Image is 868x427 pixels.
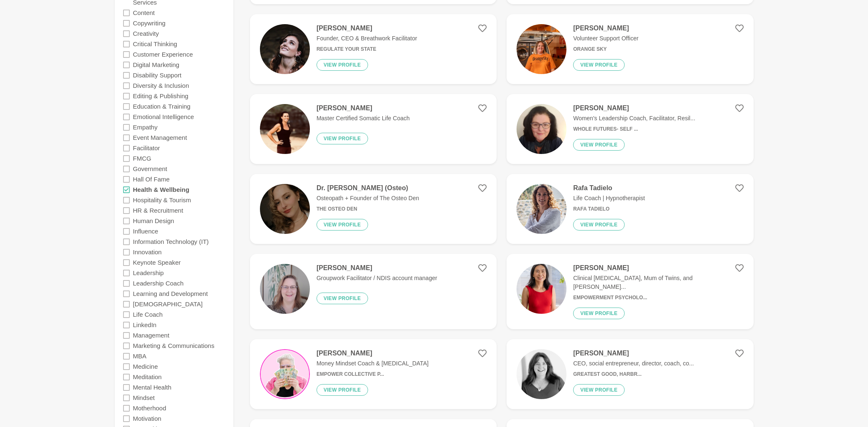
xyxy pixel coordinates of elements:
h4: [PERSON_NAME] [573,104,695,112]
button: View profile [573,139,625,151]
button: View profile [573,308,625,319]
label: Government [133,164,168,174]
label: LinkedIn [133,320,157,330]
p: Money Mindset Coach & [MEDICAL_DATA] [317,359,428,368]
label: Motherhood [133,403,166,413]
h4: [PERSON_NAME] [317,24,417,32]
h4: [PERSON_NAME] [573,349,694,357]
label: Mindset [133,392,155,403]
h4: Dr. [PERSON_NAME] (Osteo) [317,184,419,192]
a: [PERSON_NAME]Volunteer Support OfficerOrange SkyView profile [507,14,753,84]
p: Founder, CEO & Breathwork Facilitator [317,34,417,43]
label: Human Design [133,216,174,226]
p: Life Coach | Hypnotherapist [573,194,645,203]
h4: [PERSON_NAME] [317,104,410,112]
label: FMCG [133,153,151,164]
label: Leadership [133,268,164,278]
h6: Empower Collective P... [317,371,428,377]
label: Learning and Development [133,288,208,299]
label: Meditation [133,372,162,382]
label: Copywriting [133,18,166,28]
label: Hospitality & Tourism [133,195,191,205]
label: Diversity & Inclusion [133,80,189,91]
label: Management [133,330,170,340]
label: Health & Wellbeing [133,184,190,195]
label: Editing & Publishing [133,91,188,101]
h4: [PERSON_NAME] [317,264,437,272]
button: View profile [317,219,368,231]
label: HR & Recruitment [133,205,183,216]
p: Volunteer Support Officer [573,34,638,43]
label: Digital Marketing [133,60,180,70]
label: Keynote Speaker [133,257,181,268]
a: [PERSON_NAME]Founder, CEO & Breathwork FacilitatorRegulate Your StateView profile [250,14,497,84]
label: Facilitator [133,143,160,153]
a: [PERSON_NAME]Money Mindset Coach & [MEDICAL_DATA]Empower Collective P...View profile [250,339,497,409]
a: [PERSON_NAME]Clinical [MEDICAL_DATA], Mum of Twins, and [PERSON_NAME]...Empowerment Psycholo...Vi... [507,254,753,329]
label: Critical Thinking [133,39,177,49]
button: View profile [317,384,368,396]
a: [PERSON_NAME]CEO, social entrepreneur, director, coach, co...Greatest Good, Harbr...View profile [507,339,753,409]
button: View profile [573,384,625,396]
h6: Whole Futures- Self ... [573,126,695,132]
img: fa31caeded2b75eb4e8639c250120fd97a48a58f-1365x1365.jpg [517,184,566,234]
label: Leadership Coach [133,278,184,288]
a: Rafa TadieloLife Coach | HypnotherapistRafa TadieloView profile [507,174,753,244]
h4: [PERSON_NAME] [573,264,743,272]
label: Empathy [133,122,158,132]
label: Medicine [133,361,158,372]
p: CEO, social entrepreneur, director, coach, co... [573,359,694,368]
label: Marketing & Communications [133,340,215,351]
img: 8185ea49deb297eade9a2e5250249276829a47cd-920x897.jpg [260,24,310,74]
label: Hall Of Fame [133,174,170,184]
p: Clinical [MEDICAL_DATA], Mum of Twins, and [PERSON_NAME]... [573,274,743,291]
label: Emotional Intelligence [133,112,194,122]
label: Disability Support [133,70,182,80]
h6: Orange Sky [573,46,638,52]
h4: [PERSON_NAME] [573,24,638,32]
img: 1e36bb77d48c8af62467d8d4d3a95a3c736d1231-884x1280.jpg [260,184,310,234]
label: Life Coach [133,309,163,320]
h6: The Osteo Den [317,206,419,212]
p: Women's Leadership Coach, Facilitator, Resil... [573,114,695,123]
button: View profile [317,59,368,71]
button: View profile [573,219,625,231]
img: 8db6cc805b1ca5f5fdd33356fe94b55f100628b6-1921x2796.jpg [260,104,310,154]
h4: Rafa Tadielo [573,184,645,192]
img: c3ccc33d921c556a05090faebd1a54a0255b3666-4160x6240.jpg [517,264,566,314]
label: Innovation [133,247,162,257]
h4: [PERSON_NAME] [317,349,428,357]
a: Dr. [PERSON_NAME] (Osteo)Osteopath + Founder of The Osteo DenThe Osteo DenView profile [250,174,497,244]
a: [PERSON_NAME]Master Certified Somatic Life CoachView profile [250,94,497,164]
label: [DEMOGRAPHIC_DATA] [133,299,203,309]
h6: Rafa Tadielo [573,206,645,212]
label: Information Technology (IT) [133,236,209,247]
img: cb6dec19b31aada7a244955812ceac56c7c19f10-1536x2048.jpg [260,264,310,314]
img: 59e87df8aaa7eaf358d21335300623ab6c639fad-717x623.jpg [517,24,566,74]
p: Osteopath + Founder of The Osteo Den [317,194,419,203]
img: 5aeb252bf5a40be742549a1bb63f1101c2365f2e-280x373.jpg [517,104,566,154]
label: Influence [133,226,158,236]
label: Motivation [133,413,161,424]
p: Groupwork Facilitator / NDIS account manager [317,274,437,283]
img: 161c7f012b5d72be8a2b21fd0e93ae98e62721b1-350x350.png [260,349,310,399]
h6: Greatest Good, Harbr... [573,371,694,377]
button: View profile [573,59,625,71]
h6: Regulate Your State [317,46,417,52]
a: [PERSON_NAME]Women's Leadership Coach, Facilitator, Resil...Whole Futures- Self ...View profile [507,94,753,164]
label: Content [133,7,155,18]
img: 16f74ce8fc436dd1413e5d960e147598d09f7027-500x499.jpg [517,349,566,399]
label: Creativity [133,28,159,39]
label: Mental Health [133,382,172,392]
p: Master Certified Somatic Life Coach [317,114,410,123]
a: [PERSON_NAME]Groupwork Facilitator / NDIS account managerView profile [250,254,497,329]
button: View profile [317,133,368,144]
button: View profile [317,293,368,304]
label: Education & Training [133,101,190,112]
h6: Empowerment Psycholo... [573,295,743,301]
label: Customer Experience [133,49,193,60]
label: MBA [133,351,147,361]
label: Event Management [133,132,187,143]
